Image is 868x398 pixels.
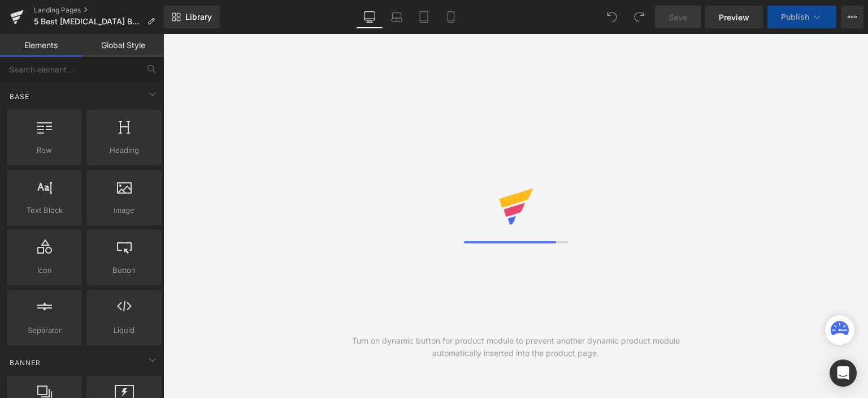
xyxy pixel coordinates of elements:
a: Tablet [410,6,437,28]
button: Redo [628,6,650,28]
button: More [841,6,863,28]
span: 5 Best [MEDICAL_DATA] Boosters of 2025: Top Picks for Strength [34,17,142,26]
span: Icon [10,264,79,276]
span: Heading [90,144,158,156]
div: Open Intercom Messenger [830,360,857,387]
span: Save [669,11,687,23]
span: Base [8,91,31,102]
div: Turn on dynamic button for product module to prevent another dynamic product module automatically... [340,335,692,360]
span: Button [90,264,158,276]
a: Laptop [383,6,410,28]
a: Global Style [82,34,164,57]
span: Library [185,12,212,22]
a: Mobile [437,6,465,28]
span: Banner [8,357,42,368]
span: Separator [10,324,79,336]
a: New Library [164,6,220,28]
a: Preview [705,6,763,28]
a: Landing Pages [34,6,164,15]
span: Text Block [10,204,79,216]
span: Image [90,204,158,216]
span: Row [10,144,79,156]
span: Preview [719,11,749,23]
a: Desktop [356,6,383,28]
button: Undo [601,6,623,28]
button: Publish [767,6,836,28]
span: Publish [781,12,809,22]
span: Liquid [90,324,158,336]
